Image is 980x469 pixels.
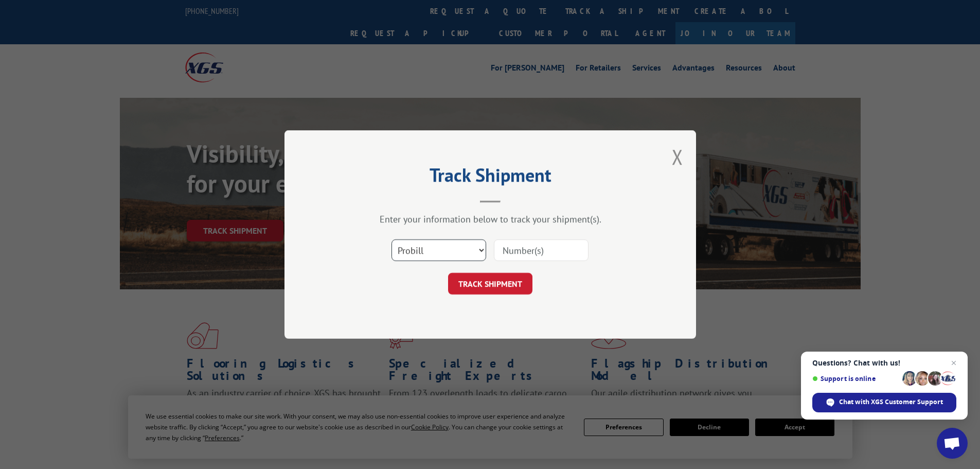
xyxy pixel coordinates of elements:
[948,357,960,369] span: Close chat
[336,213,645,225] div: Enter your information below to track your shipment(s).
[812,375,899,383] span: Support is online
[494,239,589,261] input: Number(s)
[448,273,532,294] button: TRACK SHIPMENT
[937,428,968,459] div: Open chat
[672,143,683,170] button: Close modal
[839,397,943,407] span: Chat with XGS Customer Support
[812,393,956,412] div: Chat with XGS Customer Support
[336,168,645,187] h2: Track Shipment
[812,359,956,367] span: Questions? Chat with us!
